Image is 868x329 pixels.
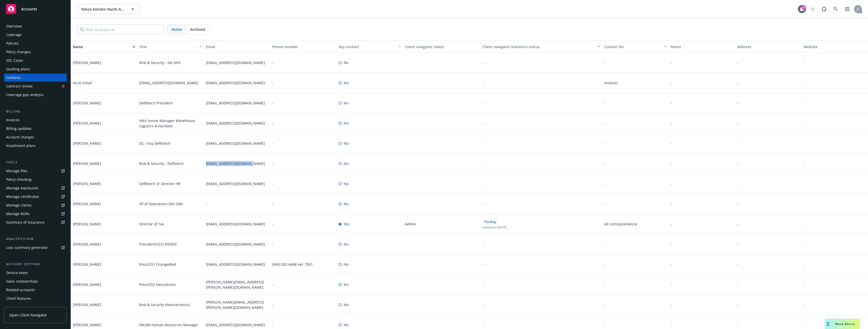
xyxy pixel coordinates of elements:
span: - [671,322,672,327]
span: - [604,322,606,327]
span: All correspondence [604,221,667,227]
a: Manage exposures [4,184,67,192]
button: Phone number [270,41,337,53]
span: - [272,242,274,247]
span: No [344,80,348,85]
div: Notes [671,44,733,49]
div: Key contact [339,44,395,49]
button: Client navigator role(s) [403,41,480,53]
div: Website [804,44,866,49]
span: - [482,161,484,166]
span: - [671,121,672,126]
div: Manage files [6,167,28,175]
div: Contract review [6,82,33,90]
span: [EMAIL_ADDRESS][DOMAIN_NAME] [206,60,265,65]
span: - [482,121,484,126]
a: Coverage [4,31,67,39]
span: - [604,282,606,287]
span: [PERSON_NAME][EMAIL_ADDRESS][PERSON_NAME][DOMAIN_NAME] [206,300,268,310]
span: - [272,302,274,307]
button: Email [204,41,270,53]
span: GC / Esq Defibtech [139,141,171,146]
span: NKOM Human Resources Manager [139,322,198,327]
a: Account charges [4,133,67,141]
span: - [737,282,739,287]
span: - [482,302,484,307]
div: [PERSON_NAME] [73,302,101,307]
span: - [737,80,739,85]
span: [EMAIL_ADDRESS][DOMAIN_NAME] [206,121,265,126]
span: Pres/CEO Neurotronic [139,282,176,287]
a: Service team [4,269,67,277]
span: - [482,100,484,106]
span: - [272,161,274,166]
span: - [272,141,274,146]
span: [EMAIL_ADDRESS][DOMAIN_NAME] [206,242,265,247]
span: Admin [405,221,416,227]
span: - [482,262,484,267]
button: Nova Assist [825,319,859,329]
span: - [272,121,274,126]
a: Manage claims [4,201,67,209]
div: Manage BORs [6,210,30,218]
span: Open Client Navigator [9,312,47,318]
a: Quoting plans [4,65,67,73]
div: [PERSON_NAME] [73,141,101,146]
div: [PERSON_NAME] [73,181,101,186]
div: Accts Email [73,80,92,85]
div: - [804,221,805,227]
div: Policy changes [6,48,31,56]
span: NKA Senior Manager Warehouse, Logistics & Facilities [139,118,202,129]
span: - [482,80,484,85]
div: - [804,60,805,65]
a: Manage BORs [4,210,67,218]
a: Billing updates [4,125,67,133]
span: Invited on [DATE] [482,225,507,229]
div: Client features [6,294,31,303]
span: No [344,161,348,166]
span: No [344,141,348,146]
div: Account charges [6,133,34,141]
a: Contract review [4,82,67,90]
span: No [344,262,348,267]
div: - [804,181,805,186]
span: - [604,121,606,126]
span: Active [172,27,182,32]
div: Client navigator invitation status [482,44,595,49]
div: - [804,80,805,85]
span: Risk & Security (Neurotronics) [139,302,189,307]
a: Manage files [4,167,67,175]
span: [EMAIL_ADDRESS][DOMAIN_NAME] [206,161,265,166]
span: - [671,302,672,307]
div: Overview [6,22,22,30]
a: Policies [4,39,67,47]
div: [PERSON_NAME] [73,121,101,126]
span: No [344,282,348,287]
span: - [737,242,739,247]
span: - [604,100,606,106]
span: Director of Tax [139,221,164,227]
span: - [604,302,606,307]
div: Phone number [272,44,335,49]
div: - [804,100,805,106]
a: Coverage gap analysis [4,91,67,99]
div: Contact for [604,44,661,49]
div: [PERSON_NAME] [73,161,101,166]
a: Switch app [842,4,852,14]
span: - [482,141,484,146]
span: - [737,121,739,126]
a: Policy checking [4,175,67,184]
span: President/CEO NKDHS [139,242,177,247]
span: - [482,201,484,206]
a: Loss summary generator [4,244,67,252]
div: Manage certificates [6,193,39,201]
span: Risk & Security - Defibtech [139,161,184,166]
div: Billing updates [6,125,32,133]
span: [EMAIL_ADDRESS][DOMAIN_NAME] [206,221,265,227]
div: - [804,121,805,126]
button: Notes [669,41,735,53]
span: - [737,262,739,267]
span: - [604,242,606,247]
div: [PERSON_NAME] [73,282,101,287]
span: - [671,100,672,106]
